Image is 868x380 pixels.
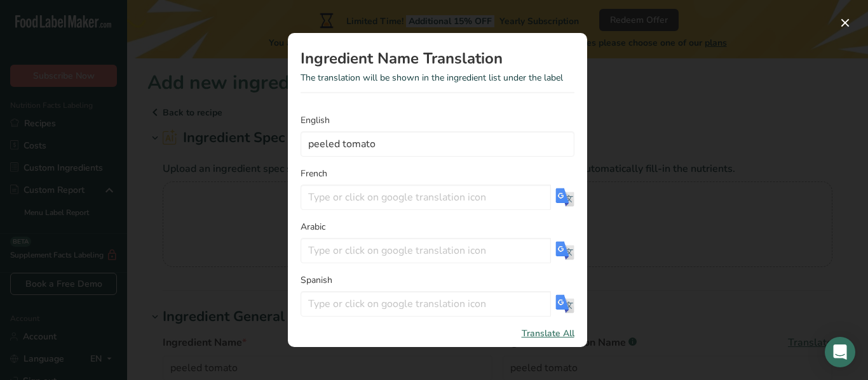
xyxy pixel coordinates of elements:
img: Use Google translation [555,188,574,207]
input: Type or click on google translation icon [301,291,551,317]
span: Translate All [522,327,574,340]
h1: Ingredient Name Translation [301,51,574,66]
label: Arabic [301,220,574,233]
label: Spanish [301,273,574,287]
img: Use Google translation [555,241,574,260]
img: Use Google translation [555,294,574,313]
div: Open Intercom Messenger [825,337,855,367]
label: English [301,114,574,127]
input: Type or click on google translation icon [301,238,551,263]
input: Type or click on google translation icon [301,185,551,210]
label: French [301,167,574,180]
p: The translation will be shown in the ingredient list under the label [301,71,574,84]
